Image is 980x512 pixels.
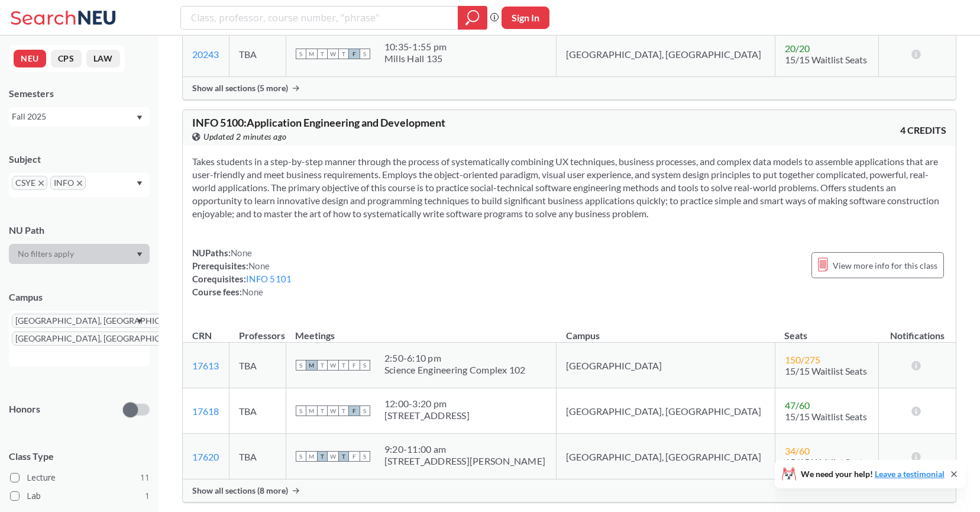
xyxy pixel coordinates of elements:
td: [GEOGRAPHIC_DATA], [GEOGRAPHIC_DATA] [557,434,775,479]
span: W [328,360,338,371]
span: None [231,247,252,258]
span: 4 CREDITS [900,124,946,137]
div: Science Engineering Complex 102 [384,364,526,376]
th: Campus [557,317,775,343]
span: S [360,360,370,371]
span: W [328,49,338,59]
svg: X to remove pill [77,181,82,186]
div: 10:35 - 1:55 pm [384,41,447,53]
div: 9:20 - 11:00 am [384,443,545,455]
div: [GEOGRAPHIC_DATA], [GEOGRAPHIC_DATA]X to remove pill[GEOGRAPHIC_DATA], [GEOGRAPHIC_DATA]X to remo... [9,311,150,366]
span: T [338,405,349,416]
td: TBA [229,343,286,388]
a: 20243 [192,49,219,60]
td: TBA [229,388,286,434]
span: 15/15 Waitlist Seats [785,54,867,65]
span: 150 / 275 [785,354,820,365]
span: T [317,49,328,59]
button: Sign In [502,7,549,29]
span: INFO 5100 : Application Engineering and Development [192,116,445,129]
div: Dropdown arrow [9,244,150,264]
div: CSYEX to remove pillINFOX to remove pillDropdown arrow [9,173,150,197]
th: Notifications [878,317,956,343]
section: Takes students in a step-by-step manner through the process of systematically combining UX techni... [192,155,946,220]
span: M [306,405,317,416]
span: Show all sections (5 more) [192,83,288,94]
span: [GEOGRAPHIC_DATA], [GEOGRAPHIC_DATA]X to remove pill [12,331,200,346]
span: F [349,49,360,59]
div: Show all sections (8 more) [183,479,956,502]
span: T [338,49,349,59]
span: T [317,360,328,371]
button: LAW [86,50,120,67]
span: S [360,49,370,59]
div: Fall 2025Dropdown arrow [9,107,150,126]
td: [GEOGRAPHIC_DATA], [GEOGRAPHIC_DATA] [557,31,775,77]
div: Campus [9,291,150,304]
label: Lab [10,488,150,504]
div: NU Path [9,224,150,237]
div: Show all sections (5 more) [183,77,956,99]
span: W [328,405,338,416]
th: Seats [775,317,878,343]
a: INFO 5101 [246,273,292,284]
div: Fall 2025 [12,110,135,123]
span: 47 / 60 [785,400,810,411]
span: S [296,451,306,462]
div: Semesters [9,87,150,100]
div: Mills Hall 135 [384,53,447,65]
div: 2:50 - 6:10 pm [384,352,526,364]
a: 17618 [192,405,219,417]
span: 34 / 60 [785,445,810,456]
span: F [349,451,360,462]
span: S [296,360,306,371]
svg: Dropdown arrow [137,181,143,186]
button: CPS [51,50,82,67]
span: Updated 2 minutes ago [203,130,287,143]
span: View more info for this class [833,258,937,273]
span: S [360,451,370,462]
a: Leave a testimonial [875,469,945,479]
span: S [360,405,370,416]
span: W [328,451,338,462]
span: 11 [140,471,150,484]
td: TBA [229,31,286,77]
td: [GEOGRAPHIC_DATA], [GEOGRAPHIC_DATA] [557,388,775,434]
label: Lecture [10,470,150,485]
span: T [338,451,349,462]
span: M [306,451,317,462]
span: T [317,451,328,462]
span: S [296,49,306,59]
span: T [338,360,349,371]
td: TBA [229,434,286,479]
span: None [242,286,263,297]
span: F [349,360,360,371]
svg: magnifying glass [465,9,480,26]
td: [GEOGRAPHIC_DATA] [557,343,775,388]
span: [GEOGRAPHIC_DATA], [GEOGRAPHIC_DATA]X to remove pill [12,314,200,328]
span: M [306,49,317,59]
a: 17613 [192,360,219,371]
div: CRN [192,329,212,342]
span: We need your help! [801,470,945,478]
span: Show all sections (8 more) [192,485,288,496]
span: F [349,405,360,416]
svg: Dropdown arrow [137,319,143,324]
span: 20 / 20 [785,43,810,54]
span: 15/15 Waitlist Seats [785,411,867,422]
p: Honors [9,402,40,416]
span: T [317,405,328,416]
span: M [306,360,317,371]
div: [STREET_ADDRESS] [384,410,470,421]
th: Meetings [286,317,556,343]
div: 12:00 - 3:20 pm [384,398,470,410]
span: 15/15 Waitlist Seats [785,456,867,468]
button: NEU [14,50,46,67]
span: None [248,260,270,271]
span: 1 [145,490,150,503]
svg: Dropdown arrow [137,115,143,120]
th: Professors [229,317,286,343]
span: S [296,405,306,416]
div: [STREET_ADDRESS][PERSON_NAME] [384,455,545,467]
span: Class Type [9,450,150,463]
